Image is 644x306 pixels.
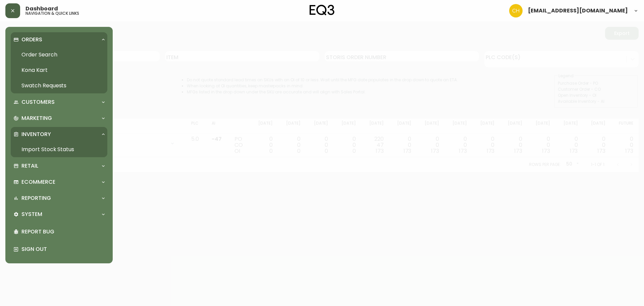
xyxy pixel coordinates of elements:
p: Ecommerce [21,178,55,186]
img: logo [310,5,334,15]
p: Report Bug [21,228,105,235]
div: Reporting [11,191,107,206]
div: System [11,207,107,222]
div: Marketing [11,111,107,126]
p: System [21,211,42,218]
div: Orders [11,32,107,47]
span: [EMAIL_ADDRESS][DOMAIN_NAME] [528,8,628,13]
h5: navigation & quick links [25,11,79,15]
p: Inventory [21,131,51,138]
span: Dashboard [25,6,58,11]
div: Retail [11,159,107,173]
div: Ecommerce [11,175,107,189]
p: Retail [21,162,38,170]
div: Customers [11,95,107,110]
a: Swatch Requests [11,78,107,93]
p: Customers [21,98,55,106]
p: Orders [21,36,42,43]
a: Order Search [11,47,107,62]
a: Kona Kart [11,62,107,78]
p: Reporting [21,194,51,202]
div: Inventory [11,127,107,142]
img: 6288462cea190ebb98a2c2f3c744dd7e [509,4,523,17]
a: Import Stock Status [11,142,107,157]
div: Sign Out [11,241,107,258]
p: Sign Out [21,246,105,253]
div: Report Bug [11,223,107,241]
p: Marketing [21,115,52,122]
